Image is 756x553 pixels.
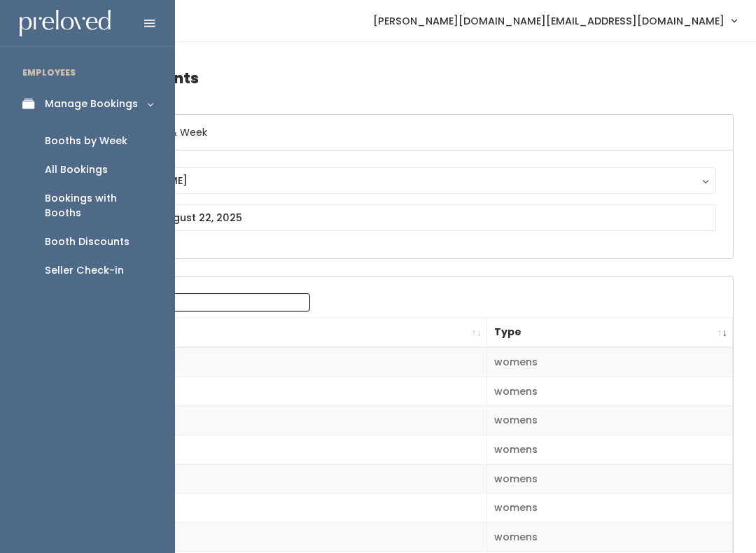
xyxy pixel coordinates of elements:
[89,204,716,231] input: August 16 - August 22, 2025
[72,318,487,348] th: Booth Number: activate to sort column ascending
[72,347,487,377] td: 28
[72,464,487,493] td: 34
[359,6,750,36] a: [PERSON_NAME][DOMAIN_NAME][EMAIL_ADDRESS][DOMAIN_NAME]
[72,435,487,465] td: 33
[45,263,124,278] div: Seller Check-in
[487,347,733,377] td: womens
[132,293,310,311] input: Search:
[487,377,733,406] td: womens
[72,522,487,552] td: 36
[45,191,153,220] div: Bookings with Booths
[102,173,703,188] div: [PERSON_NAME]
[373,13,724,29] span: [PERSON_NAME][DOMAIN_NAME][EMAIL_ADDRESS][DOMAIN_NAME]
[487,318,733,348] th: Type: activate to sort column ascending
[487,493,733,523] td: womens
[89,167,716,194] button: [PERSON_NAME]
[487,406,733,435] td: womens
[487,435,733,465] td: womens
[80,293,310,311] label: Search:
[45,97,138,111] div: Manage Bookings
[72,493,487,523] td: 35
[45,134,127,148] div: Booths by Week
[71,59,734,97] h4: Booth Discounts
[487,464,733,493] td: womens
[45,162,108,177] div: All Bookings
[487,522,733,552] td: womens
[20,10,111,37] img: preloved logo
[72,377,487,406] td: 31
[45,234,129,249] div: Booth Discounts
[72,406,487,435] td: 32
[72,115,733,150] h6: Select Location & Week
